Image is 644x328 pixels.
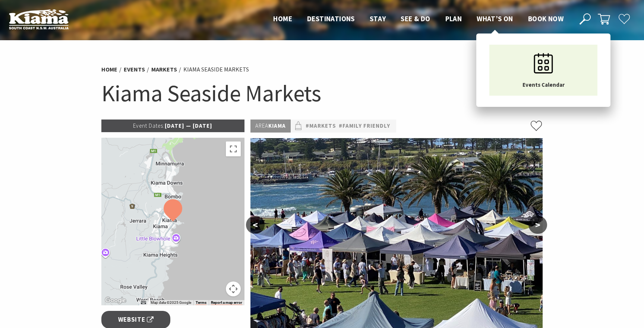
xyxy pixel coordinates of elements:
[306,121,336,131] a: #Markets
[141,300,146,305] button: Keyboard shortcuts
[266,13,571,25] nav: Main Menu
[226,281,241,296] button: Map camera controls
[9,9,69,29] img: Kiama Logo
[477,14,513,23] span: What’s On
[528,216,547,234] button: >
[151,300,191,305] span: Map data ©2025 Google
[273,14,292,23] span: Home
[401,14,430,23] span: See & Do
[151,66,177,73] a: Markets
[103,296,128,305] a: Open this area in Google Maps (opens a new window)
[339,121,390,131] a: #Family Friendly
[445,14,462,23] span: Plan
[103,296,128,305] img: Google
[211,300,242,305] a: Report a map error
[528,14,563,23] span: Book now
[307,14,355,23] span: Destinations
[523,81,565,88] span: Events Calendar
[101,78,543,108] h1: Kiama Seaside Markets
[370,14,386,23] span: Stay
[255,122,268,129] span: Area
[250,120,291,133] p: Kiama
[101,120,244,132] p: [DATE] — [DATE]
[246,216,265,234] button: <
[101,66,117,73] a: Home
[124,66,145,73] a: Events
[118,315,154,325] span: Website
[226,141,241,156] button: Toggle fullscreen view
[133,122,165,129] span: Event Dates:
[183,65,249,74] li: Kiama Seaside Markets
[196,300,206,305] a: Terms (opens in new tab)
